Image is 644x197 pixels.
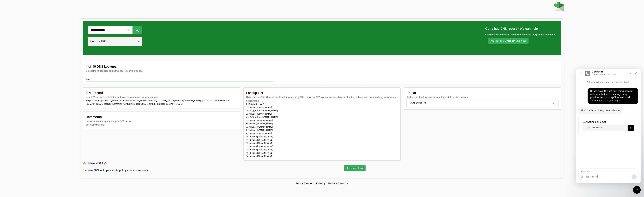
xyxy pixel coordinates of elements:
[410,101,550,105] mat-panel-title: Authorized IPs
[554,2,564,12] a: Home
[246,138,398,142] li: 11: include:[DOMAIN_NAME]
[246,90,398,95] mat-card-title: Lookup List
[86,119,132,123] mat-card-subtitle: Here are some insights into your SPF record.
[344,165,366,171] button: Learn how
[246,116,398,119] li: 4: a:%{i}._o.%{o}.[DOMAIN_NAME]
[328,182,348,185] span: Terms of Service
[246,119,398,122] li: 5: include:_[DOMAIN_NAME]
[246,142,398,145] li: 12: include:[DOMAIN_NAME]
[246,148,398,151] li: 14: include:[DOMAIN_NAME]
[246,145,398,148] li: 13: include:[DOMAIN_NAME]
[296,182,314,185] span: Policy Checker
[490,39,526,43] span: Protect [DOMAIN_NAME] Now
[633,186,641,194] iframe: Intercom live chat
[86,99,237,105] div: v=spf1 include:[DOMAIN_NAME] ~include:[DOMAIN_NAME] include:_[DOMAIN_NAME] include:[DOMAIN_NAME] ...
[246,109,398,112] li: 2: a:%{i}._o.%{o}.[DOMAIN_NAME]
[86,69,143,73] mat-card-subtitle: Exceeding 10 lookups could invalidate your SPF policy.
[246,95,398,103] mat-card-subtitle: Here is a list of DNS lookups included in your policy. With Universal SPF, evaluation completes w...
[86,95,159,99] mat-card-subtitle: Your SPF record lists locations allowed to send email for your domain.
[86,114,132,119] mat-card-title: Comments
[246,106,398,109] li: 1: include:[DOMAIN_NAME]
[407,95,469,99] mat-card-subtitle: Authorized IP addresses for sending mail from this domain:
[294,180,315,186] button: Policy Checker
[407,99,558,107] mat-expansion-panel-header: Authorized IPs
[246,103,398,106] li: 0: [DOMAIN_NAME]
[485,33,556,36] div: Fraudmarc can help you secure your domain and protect your brand.
[246,125,398,129] li: 7: include:_[DOMAIN_NAME]
[315,180,327,186] button: Privacy
[488,38,529,44] button: Protect [DOMAIN_NAME] Now
[86,90,159,95] mat-card-title: SPF Record
[86,78,558,81] div: Now:
[485,26,556,31] mat-card-title: Got a bad DNS record? We can help.
[83,161,149,166] h3: 🔥 Universal SPF 🔥
[350,166,363,170] span: Learn how
[246,151,398,155] li: 15: include:[DOMAIN_NAME]
[576,69,641,183] iframe: Intercom live chat
[86,64,143,69] mat-card-title: 4 of 10 DNS Lookups
[246,112,398,116] li: 3: include:[DOMAIN_NAME]
[246,132,398,135] li: 9: include:[DOMAIN_NAME]
[86,123,237,126] div: SPF appears valid
[83,168,149,172] h4: Remove DNS lookups and fix policy errors in seconds.
[246,122,398,125] li: 6: include:_[DOMAIN_NAME]
[246,135,398,138] li: 10: include:[DOMAIN_NAME]
[246,129,398,132] li: 8: include:_[DOMAIN_NAME]
[407,90,469,95] mat-card-title: IP List
[327,180,350,186] button: Terms of Service
[316,182,325,185] span: Privacy
[246,155,398,158] li: 16: include:[DOMAIN_NAME]
[90,40,106,43] span: Domain SPF
[554,2,564,11] img: Fraudmarc Logo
